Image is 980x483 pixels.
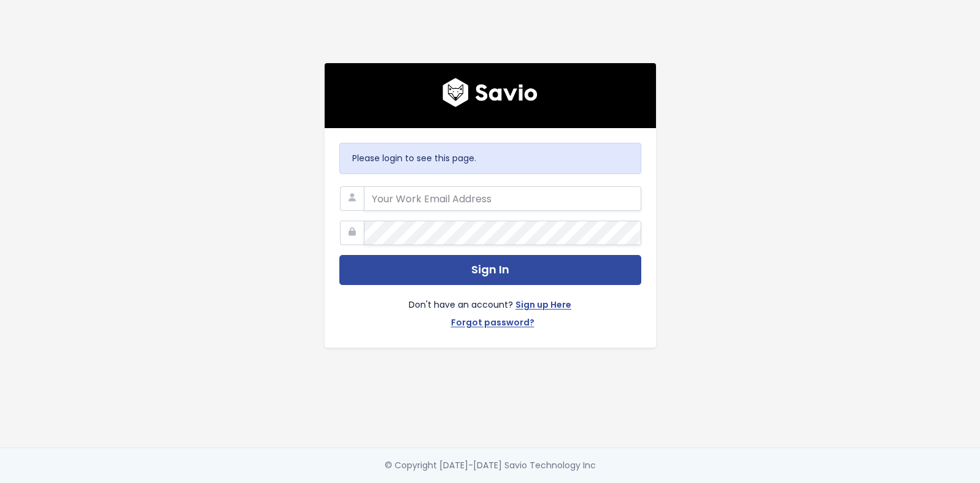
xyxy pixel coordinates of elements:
a: Forgot password? [451,315,534,333]
p: Please login to see this page. [352,151,628,166]
input: Your Work Email Address [364,186,641,211]
div: © Copyright [DATE]-[DATE] Savio Technology Inc [385,458,596,473]
button: Sign In [339,255,641,285]
img: logo600x187.a314fd40982d.png [442,78,538,107]
a: Sign up Here [515,297,571,315]
div: Don't have an account? [339,285,641,333]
